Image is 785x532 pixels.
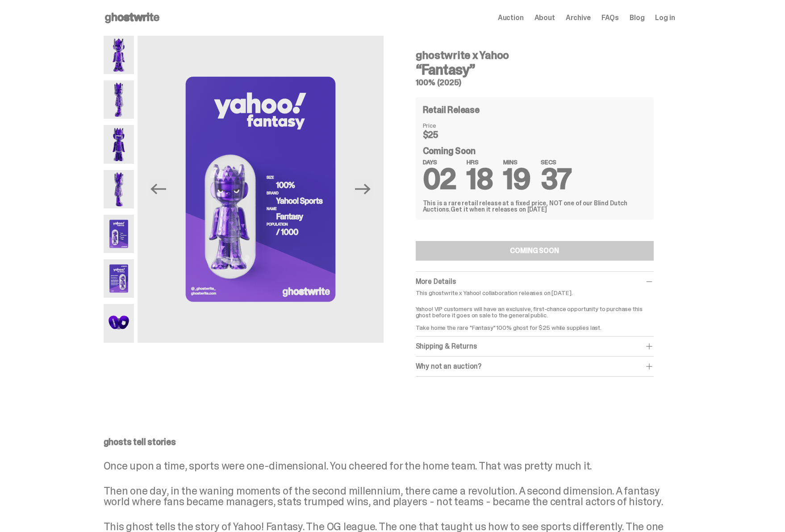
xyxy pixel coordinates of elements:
p: Once upon a time, sports were one-dimensional. You cheered for the home team. That was pretty muc... [104,461,675,471]
a: Blog [630,14,644,21]
a: Log in [655,14,675,21]
span: More Details [416,277,456,286]
img: Yahoo-HG---3.png [104,125,134,163]
img: Yahoo-HG---1.png [104,36,134,74]
button: Previous [148,179,168,199]
img: Yahoo-HG---5.png [138,36,383,343]
button: COMING SOON [416,241,654,261]
span: 19 [503,161,530,198]
div: This is a rare retail release at a fixed price, NOT one of our Blind Dutch Auctions. [423,200,647,212]
div: Why not an auction? [416,362,654,371]
dt: Price [423,122,468,129]
dd: $25 [423,130,468,139]
h3: “Fantasy” [416,62,654,77]
div: COMING SOON [510,247,559,254]
button: Next [353,179,373,199]
span: HRS [467,159,493,165]
span: DAYS [423,159,456,165]
h4: ghostwrite x Yahoo [416,50,654,61]
a: FAQs [601,14,619,21]
p: Then one day, in the waning moments of the second millennium, there came a revolution. A second d... [104,486,675,507]
h4: Retail Release [423,105,480,114]
img: Yahoo-HG---5.png [104,215,134,253]
span: SECS [541,159,572,165]
a: Archive [566,14,591,21]
span: Get it when it releases on [DATE] [451,205,547,213]
p: ghosts tell stories [104,437,675,446]
a: Auction [498,14,524,21]
img: Yahoo-HG---7.png [104,304,134,342]
a: About [534,14,555,21]
span: 18 [467,161,493,198]
div: Coming Soon [423,146,647,189]
h5: 100% (2025) [416,79,654,87]
div: Shipping & Returns [416,342,654,351]
img: Yahoo-HG---2.png [104,80,134,119]
span: 37 [541,161,572,198]
p: This ghostwrite x Yahoo! collaboration releases on [DATE]. [416,290,654,296]
img: Yahoo-HG---6.png [104,259,134,298]
img: Yahoo-HG---4.png [104,170,134,208]
p: Yahoo! VIP customers will have an exclusive, first-chance opportunity to purchase this ghost befo... [416,299,654,331]
span: 02 [423,161,456,198]
span: MINS [503,159,530,165]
